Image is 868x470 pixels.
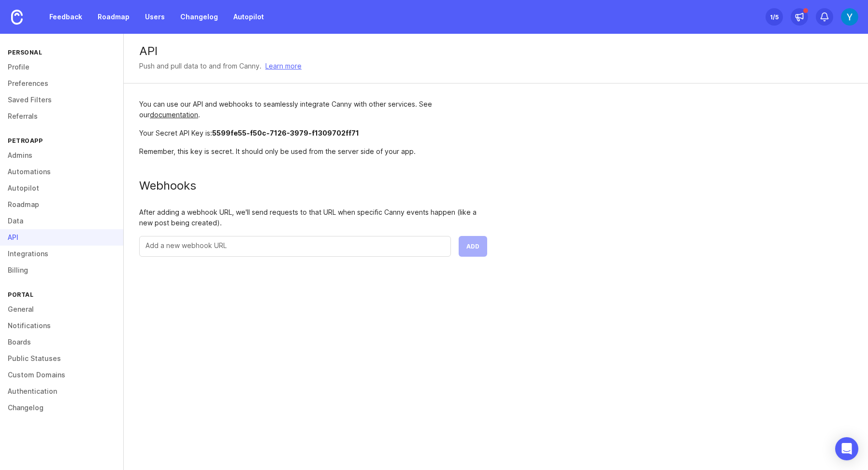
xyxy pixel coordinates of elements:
[139,8,171,26] a: Users
[228,8,270,26] a: Autopilot
[766,8,783,26] button: 1/5
[150,111,198,119] a: documentation
[265,61,302,71] a: Learn more
[139,146,487,157] div: Remember, this key is secret. It should only be used from the server side of your app.
[139,45,853,57] div: API
[43,8,88,26] a: Feedback
[11,10,23,25] img: Canny Home
[212,129,359,137] span: 5599fe55-f50c-7126-3979-f1309702ff71
[139,128,487,138] div: Your Secret API Key is:
[139,61,261,71] div: Push and pull data to and from Canny.
[139,180,487,192] div: Webhooks
[174,8,224,26] a: Changelog
[770,10,779,24] div: 1 /5
[92,8,135,26] a: Roadmap
[835,437,858,460] div: Open Intercom Messenger
[139,207,487,228] div: After adding a webhook URL, we'll send requests to that URL when specific Canny events happen (li...
[841,8,858,26] img: Yomna ELSheikh
[145,240,445,251] input: Add a new webhook URL
[139,99,487,120] div: You can use our API and webhooks to seamlessly integrate Canny with other services. See our .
